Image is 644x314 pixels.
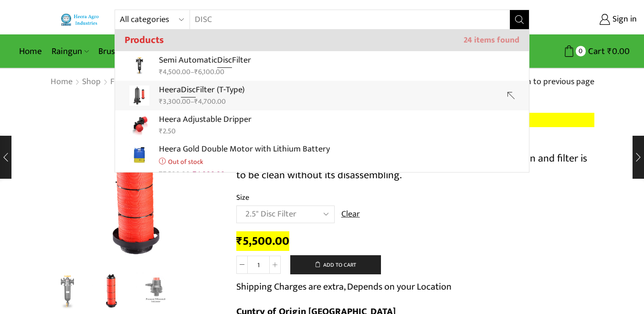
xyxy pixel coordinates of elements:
[506,76,594,88] a: Return to previous page
[236,231,289,251] bdi: 5,500.00
[159,125,163,137] span: ₹
[236,231,243,251] span: ₹
[464,35,519,45] span: 24 items found
[341,208,360,221] a: Clear options
[115,30,529,51] h3: Products
[94,40,158,63] a: Brush Cutter
[181,83,196,97] strong: Disc
[194,66,198,78] span: ₹
[159,168,190,180] bdi: 7,500.00
[539,43,630,60] a: 0 Cart ₹0.00
[586,45,605,58] span: Cart
[193,168,225,180] bdi: 4,000.00
[50,76,130,88] nav: Breadcrumb
[159,113,252,127] p: Heera Adjustable Dripper
[159,54,251,67] p: Semi Automatic Filter
[115,140,529,182] a: Heera Gold Double Motor with Lithium BatteryOut of stock
[48,272,87,312] img: Semi Automatic Disc Filter
[136,272,176,311] li: 3 / 3
[110,76,130,88] a: Filter
[159,96,163,108] span: ₹
[248,256,269,274] input: Product quantity
[290,255,381,274] button: Add to cart
[159,142,330,156] p: Heera Gold Double Motor with Lithium Battery
[159,125,176,137] bdi: 2.50
[48,272,87,311] li: 1 / 3
[159,66,190,78] bdi: 4,500.00
[544,11,637,28] a: Sign in
[194,96,226,108] bdi: 4,700.00
[92,271,131,311] a: Disc-Filter
[607,44,630,59] bdi: 0.00
[115,81,529,110] a: HeeraDiscFilter (T-Type)₹3,300.00–₹4,700.00
[510,10,529,29] button: Search button
[92,272,131,311] li: 2 / 3
[136,272,176,312] a: Preesure-inducater
[576,46,586,56] span: 0
[115,51,529,81] a: Semi AutomaticDiscFilter₹4,500.00–₹6,100.00
[115,110,529,140] a: Heera Adjustable Dripper₹2.50
[14,40,47,63] a: Home
[50,96,222,268] div: 2 / 3
[159,156,330,167] p: Out of stock
[236,279,452,294] p: Shipping Charges are extra, Depends on your Location
[159,83,244,97] p: Heera Filter (T-Type)
[217,53,232,68] strong: Disc
[159,96,190,108] bdi: 3,300.00
[82,76,101,88] a: Shop
[194,96,198,108] span: ₹
[194,66,224,78] bdi: 6,100.00
[236,192,249,203] label: Size
[607,44,612,59] span: ₹
[159,66,163,78] span: ₹
[610,13,637,26] span: Sign in
[159,67,251,77] div: –
[159,168,163,180] span: ₹
[47,40,94,63] a: Raingun
[50,76,73,88] a: Home
[193,168,197,180] span: ₹
[190,10,498,29] input: Search for...
[159,97,244,107] div: –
